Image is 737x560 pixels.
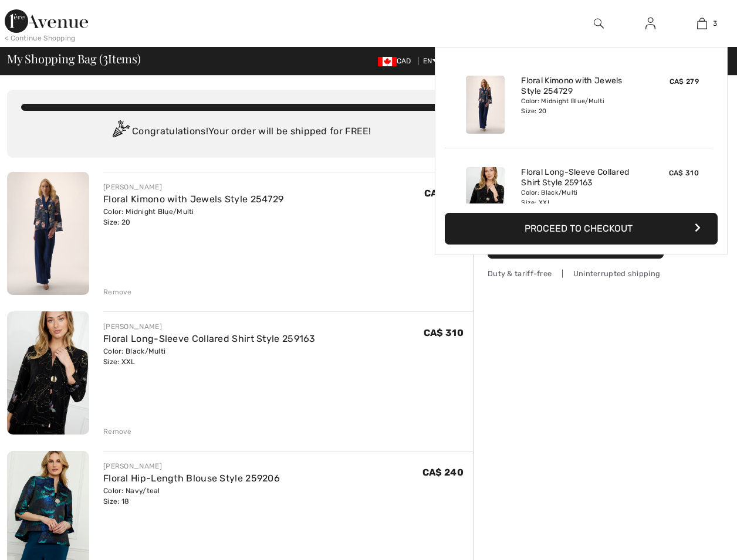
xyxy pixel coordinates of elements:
[103,426,132,437] div: Remove
[5,33,76,43] div: < Continue Shopping
[424,188,464,199] span: CA$ 279
[103,486,280,507] div: Color: Navy/teal Size: 18
[521,76,637,97] a: Floral Kimono with Jewels Style 254729
[103,461,280,471] div: [PERSON_NAME]
[521,97,637,116] div: Color: Midnight Blue/Multi Size: 20
[103,333,316,344] a: Floral Long-Sleeve Collared Shirt Style 259163
[669,169,699,177] span: CA$ 310
[7,311,89,435] img: Floral Long-Sleeve Collared Shirt Style 259163
[21,120,459,144] div: Congratulations! Your order will be shipped for FREE!
[636,16,665,31] a: Sign In
[521,188,637,207] div: Color: Black/Multi Size: XXL
[103,182,283,192] div: [PERSON_NAME]
[713,18,717,29] span: 3
[424,327,464,338] span: CA$ 310
[521,167,637,188] a: Floral Long-Sleeve Collared Shirt Style 259163
[378,57,416,65] span: CAD
[103,194,283,205] a: Floral Kimono with Jewels Style 254729
[5,9,88,33] img: 1ère Avenue
[103,287,132,297] div: Remove
[7,53,141,65] span: My Shopping Bag ( Items)
[103,206,283,228] div: Color: Midnight Blue/Multi Size: 20
[103,346,316,367] div: Color: Black/Multi Size: XXL
[445,213,718,245] button: Proceed to Checkout
[670,77,699,86] span: CA$ 279
[697,16,707,30] img: My Bag
[422,467,464,478] span: CA$ 240
[7,172,89,295] img: Floral Kimono with Jewels Style 254729
[594,16,604,30] img: search the website
[103,321,316,332] div: [PERSON_NAME]
[645,16,655,30] img: My Info
[378,57,397,66] img: Canadian Dollar
[677,16,727,30] a: 3
[466,167,505,225] img: Floral Long-Sleeve Collared Shirt Style 259163
[488,268,664,279] div: Duty & tariff-free | Uninterrupted shipping
[103,50,108,65] span: 3
[109,120,132,144] img: Congratulation2.svg
[423,57,438,65] span: EN
[103,473,280,484] a: Floral Hip-Length Blouse Style 259206
[466,76,505,134] img: Floral Kimono with Jewels Style 254729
